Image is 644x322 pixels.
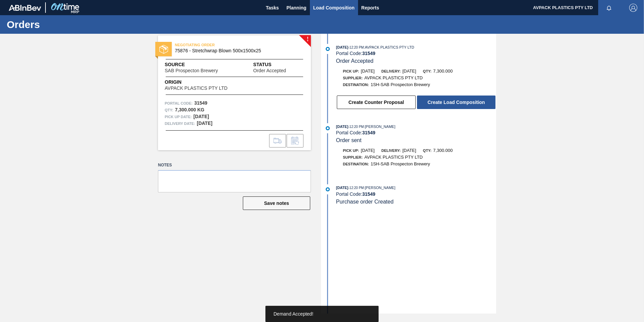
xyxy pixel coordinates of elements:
strong: 31549 [362,51,375,56]
img: atual [326,187,330,191]
strong: 31549 [362,130,375,135]
span: AVPACK PLASTICS PTY LTD [364,155,423,160]
span: Origin [165,79,244,86]
strong: [DATE] [197,120,212,126]
span: Demand Accepted! [273,311,313,317]
span: Destination: [343,162,369,166]
span: Destination: [343,83,369,87]
span: Pick up: [343,149,359,153]
span: Load Composition [313,4,355,12]
strong: 7,300.000 KG [175,107,204,112]
span: : AVPACK PLASTICS PTY LTD [364,45,414,49]
span: Delivery Date: [165,120,195,127]
span: - 12:20 PM [348,186,364,190]
span: Delivery: [381,149,400,153]
span: [DATE] [336,125,348,129]
span: : [PERSON_NAME] [364,186,395,190]
span: Purchase order Created [336,199,394,205]
span: 7,300.000 [433,69,453,74]
span: Delivery: [381,69,400,73]
span: Order Accepted [336,58,374,64]
h1: Orders [7,21,126,28]
span: Tasks [265,4,280,12]
span: Pick up: [343,69,359,73]
span: Order Accepted [253,68,286,73]
span: Reports [361,4,379,12]
span: - 12:20 PM [348,46,364,49]
button: Create Counter Proposal [337,96,416,109]
span: NEGOTIATING ORDER [175,42,269,48]
span: [DATE] [402,69,416,74]
div: Portal Code: [336,191,496,197]
button: Notifications [598,3,620,12]
div: Portal Code: [336,130,496,135]
img: Logout [629,4,637,12]
span: Source [165,61,238,68]
img: status [159,45,168,54]
span: : [PERSON_NAME] [364,125,395,129]
img: atual [326,47,330,51]
span: [DATE] [336,186,348,190]
span: Pick up Date: [165,113,192,120]
strong: 31549 [194,100,207,106]
span: Supplier: [343,155,363,159]
span: Qty: [423,69,431,73]
span: Planning [287,4,307,12]
span: Qty : [165,107,173,113]
span: 1SH-SAB Prospecton Brewery [371,161,430,166]
span: - 12:20 PM [348,125,364,129]
label: Notes [158,160,311,170]
img: TNhmsLtSVTkK8tSr43FrP2fwEKptu5GPRR3wAAAABJRU5ErkJggg== [9,5,41,11]
div: Portal Code: [336,51,496,56]
span: Supplier: [343,76,363,80]
span: Order sent [336,137,362,143]
span: 7,300.000 [433,148,453,153]
span: SAB Prospecton Brewery [165,68,218,73]
span: [DATE] [361,148,375,153]
img: atual [326,126,330,130]
div: Inform order change [287,134,303,147]
span: Portal Code: [165,100,193,107]
span: Qty: [423,149,431,153]
span: [DATE] [361,69,375,74]
span: 1SH-SAB Prospecton Brewery [371,82,430,87]
button: Create Load Composition [417,96,495,109]
button: Save notes [243,196,310,210]
div: Go to Load Composition [269,134,286,147]
span: 75876 - Stretchwrap Blown 500x1500x25 [175,48,297,53]
strong: [DATE] [193,114,209,119]
strong: 31549 [362,191,375,197]
span: AVPACK PLASTICS PTY LTD [364,75,423,80]
span: Status [253,61,304,68]
span: AVPACK PLASTICS PTY LTD [165,86,227,91]
span: [DATE] [336,45,348,49]
span: [DATE] [402,148,416,153]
